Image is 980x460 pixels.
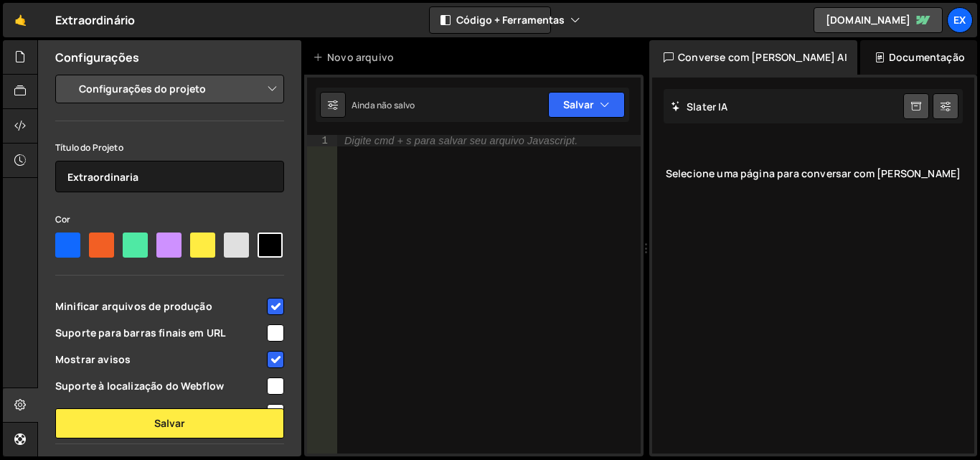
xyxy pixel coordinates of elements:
font: Digite cmd + s para salvar seu arquivo Javascript. [344,135,578,146]
a: 🤙 [3,3,38,37]
font: Extraordinário [55,12,135,28]
a: [DOMAIN_NAME] [814,7,943,33]
div: Documentação [860,40,977,75]
font: Slater IA [687,100,727,113]
font: Suporte à localização do Webflow [55,379,224,393]
font: 🤙 [14,14,27,27]
button: Código + Ferramentas [429,7,551,33]
font: Configurações [55,50,139,65]
font: Ex [953,13,966,27]
button: Salvar [548,92,625,118]
font: Selecione uma página para conversar com [PERSON_NAME] [666,166,961,180]
font: [DOMAIN_NAME] [826,13,910,27]
font: Salvar [563,98,594,112]
font: Código + Ferramentas [456,13,565,27]
font: Título do Projeto [55,141,123,154]
font: Salvar no Github [55,405,139,419]
font: Ainda não salvo [352,99,415,111]
input: Nome do projeto [55,161,284,192]
font: Mostrar avisos [55,352,131,366]
font: 1 [321,135,328,146]
font: Minificar arquivos de produção [55,299,212,313]
font: Converse com [PERSON_NAME] AI [678,50,847,64]
button: Salvar [55,408,284,438]
font: Cor [55,213,70,225]
font: Salvar [154,417,185,431]
font: Suporte para barras finais em URL [55,326,225,339]
font: Documentação [889,50,965,64]
a: Ex [947,7,973,33]
font: Novo arquivo [327,50,394,64]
